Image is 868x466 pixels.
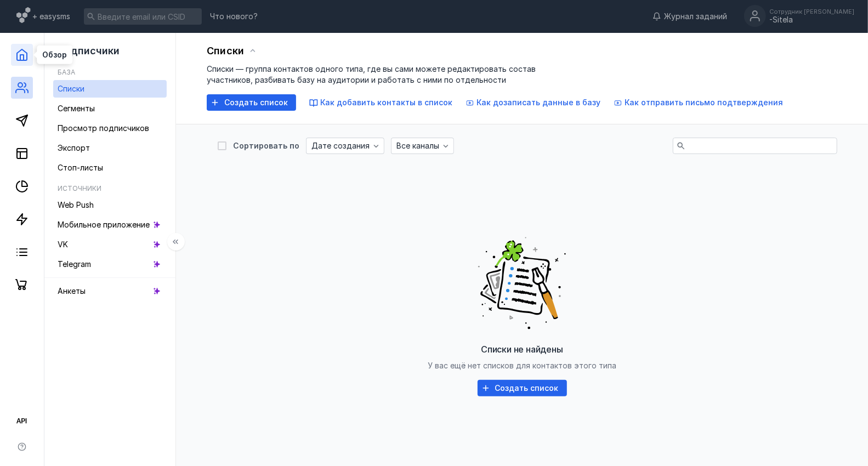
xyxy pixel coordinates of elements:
a: Сегменты [53,100,167,117]
span: Анкеты [58,286,86,295]
span: VK [58,240,68,249]
input: Введите email или CSID [84,8,202,25]
button: Все каналы [391,138,454,154]
div: Сотрудник [PERSON_NAME] [769,8,854,15]
button: Создать список [207,94,296,111]
a: Просмотр подписчиков [53,120,167,137]
span: Экспорт [58,143,90,152]
a: Журнал заданий [647,11,733,22]
span: Мобильное приложение [58,220,150,229]
div: -Sitela [769,15,854,25]
button: Как отправить письмо подтверждения [614,97,783,108]
span: Создать список [224,98,288,107]
span: Как дозаписать данные в базу [476,98,600,107]
a: Анкеты [53,282,167,300]
h5: Источники [58,184,101,192]
button: Как дозаписать данные в базу [466,97,600,108]
a: Экспорт [53,139,167,157]
span: У вас ещё нет списков для контактов этого типа [428,361,616,370]
span: Web Push [58,200,94,209]
button: Как добавить контакты в список [309,97,452,108]
span: Списки не найдены [481,344,563,355]
a: VK [53,236,167,253]
a: Telegram [53,255,167,273]
span: Что нового? [210,13,258,20]
span: Создать список [495,384,559,393]
span: Обзор [42,51,67,59]
button: Дате создания [306,138,384,154]
span: Подписчики [58,45,120,56]
span: Как отправить письмо подтверждения [625,98,783,107]
a: Мобильное приложение [53,216,167,234]
button: Создать список [478,380,567,396]
a: Списки [53,80,167,98]
span: Все каналы [396,141,439,151]
a: Web Push [53,196,167,214]
span: Telegram [58,259,91,269]
a: Стоп-листы [53,159,167,177]
span: Списки [207,45,244,57]
span: Сегменты [58,104,95,113]
span: Как добавить контакты в список [320,98,452,107]
div: Сортировать по [233,142,299,150]
a: Что нового? [205,13,263,20]
h5: База [58,68,75,76]
span: Просмотр подписчиков [58,123,149,133]
span: Списки — группа контактов одного типа, где вы сами можете редактировать состав участников, разбив... [207,64,536,84]
span: + easysms [32,11,70,22]
span: Журнал заданий [664,11,727,22]
a: + easysms [16,5,70,27]
span: Дате создания [311,141,370,151]
span: Списки [58,84,84,93]
span: Стоп-листы [58,163,103,172]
